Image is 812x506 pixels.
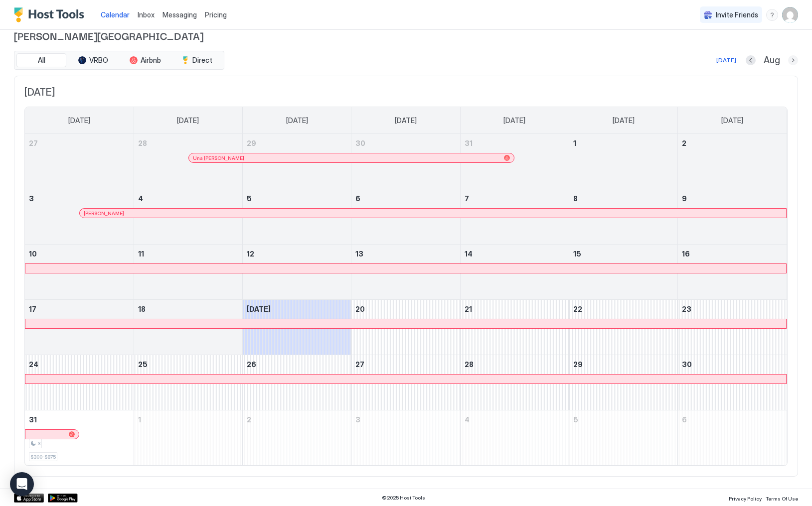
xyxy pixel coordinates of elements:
[351,245,460,263] a: August 13, 2025
[788,55,798,65] button: Next month
[351,355,460,410] td: August 27, 2025
[193,155,244,161] span: Una [PERSON_NAME]
[134,355,242,374] a: August 25, 2025
[138,194,143,203] span: 4
[243,189,351,245] td: August 5, 2025
[29,194,34,203] span: 3
[25,134,134,189] td: July 27, 2025
[678,134,787,189] td: August 2, 2025
[243,355,351,374] a: August 26, 2025
[29,305,36,313] span: 17
[766,496,798,502] span: Terms Of Use
[48,494,78,503] a: Google Play Store
[138,250,144,258] span: 11
[678,189,787,208] a: August 9, 2025
[29,250,37,258] span: 10
[134,300,242,355] td: August 18, 2025
[25,355,134,374] a: August 24, 2025
[355,139,365,147] span: 30
[678,410,787,466] td: September 6, 2025
[573,305,582,313] span: 22
[716,56,736,65] div: [DATE]
[247,360,256,369] span: 26
[569,355,677,410] td: August 29, 2025
[138,10,155,19] span: Inbox
[461,355,569,374] a: August 28, 2025
[243,410,351,466] td: September 2, 2025
[678,355,787,410] td: August 30, 2025
[782,7,798,23] div: User profile
[569,189,677,208] a: August 8, 2025
[716,10,758,19] span: Invite Friends
[729,493,762,503] a: Privacy Policy
[461,300,569,318] a: August 21, 2025
[243,410,351,429] a: September 2, 2025
[25,245,134,263] a: August 10, 2025
[134,189,242,208] a: August 4, 2025
[14,7,89,22] a: Host Tools Logo
[134,355,242,410] td: August 25, 2025
[678,245,787,300] td: August 16, 2025
[351,355,460,374] a: August 27, 2025
[84,210,782,217] div: [PERSON_NAME]
[10,472,34,496] div: Open Intercom Messenger
[14,51,224,70] div: tab-group
[766,493,798,503] a: Terms Of Use
[351,410,460,466] td: September 3, 2025
[68,116,90,125] span: [DATE]
[355,360,364,369] span: 27
[351,134,460,189] td: July 30, 2025
[355,194,360,203] span: 6
[766,9,778,21] div: menu
[351,300,460,355] td: August 20, 2025
[167,107,209,134] a: Monday
[573,415,578,424] span: 5
[461,410,569,429] a: September 4, 2025
[569,245,677,263] a: August 15, 2025
[678,300,787,355] td: August 23, 2025
[465,194,469,203] span: 7
[613,116,635,125] span: [DATE]
[460,245,569,300] td: August 14, 2025
[25,300,134,355] td: August 17, 2025
[243,245,351,263] a: August 12, 2025
[25,189,134,245] td: August 3, 2025
[138,415,141,424] span: 1
[569,410,677,429] a: September 5, 2025
[16,53,66,67] button: All
[193,155,510,161] div: Una [PERSON_NAME]
[14,28,798,43] span: [PERSON_NAME][GEOGRAPHIC_DATA]
[603,107,645,134] a: Friday
[37,440,40,447] span: 3
[134,134,242,189] td: July 28, 2025
[573,360,583,369] span: 29
[25,245,134,300] td: August 10, 2025
[460,355,569,410] td: August 28, 2025
[134,189,242,245] td: August 4, 2025
[569,134,677,152] a: August 1, 2025
[682,139,686,147] span: 2
[682,360,692,369] span: 30
[351,245,460,300] td: August 13, 2025
[58,107,100,134] a: Sunday
[243,134,351,189] td: July 29, 2025
[25,410,134,466] td: August 31, 2025
[465,305,472,313] span: 21
[141,56,161,65] span: Airbnb
[351,189,460,208] a: August 6, 2025
[682,305,691,313] span: 23
[460,410,569,466] td: September 4, 2025
[134,245,242,300] td: August 11, 2025
[172,53,222,67] button: Direct
[134,410,242,466] td: September 1, 2025
[84,210,124,217] span: [PERSON_NAME]
[24,86,788,99] span: [DATE]
[569,300,677,318] a: August 22, 2025
[247,139,256,147] span: 29
[461,189,569,208] a: August 7, 2025
[355,305,365,313] span: 20
[721,116,743,125] span: [DATE]
[351,410,460,429] a: September 3, 2025
[138,305,146,313] span: 18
